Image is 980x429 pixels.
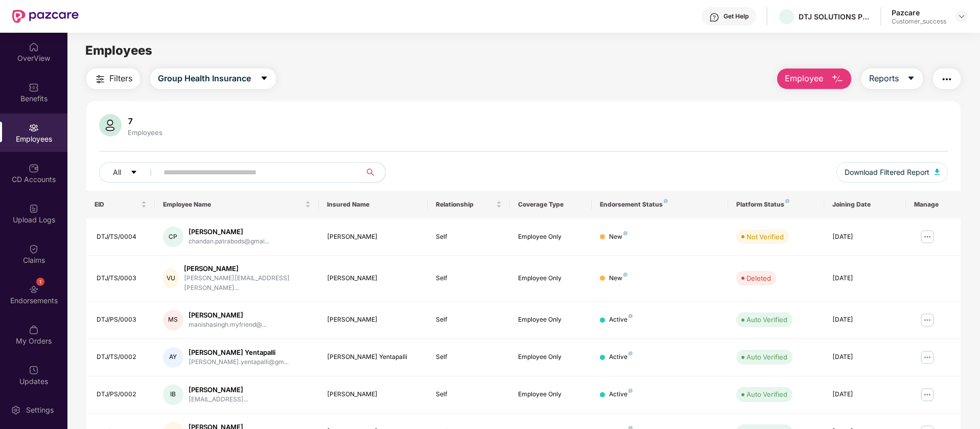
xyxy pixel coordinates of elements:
div: Self [436,390,501,399]
img: manageButton [919,387,936,403]
div: Active [609,315,633,325]
th: Employee Name [155,191,319,218]
div: [PERSON_NAME] [189,385,248,395]
img: manageButton [919,312,936,328]
span: All [113,167,121,178]
div: [PERSON_NAME] [189,310,267,320]
div: Customer_success [892,17,946,26]
div: [DATE] [832,315,898,325]
button: Download Filtered Report [836,162,948,183]
span: search [360,168,380,176]
img: manageButton [919,229,936,245]
div: Endorsement Status [600,200,720,209]
div: Self [436,274,501,283]
div: [PERSON_NAME] [327,390,420,399]
div: [EMAIL_ADDRESS]... [189,395,248,404]
img: svg+xml;base64,PHN2ZyB4bWxucz0iaHR0cDovL3d3dy53My5vcmcvMjAwMC9zdmciIHdpZHRoPSI4IiBoZWlnaHQ9IjgiIH... [623,273,627,277]
span: Employees [85,43,152,58]
div: chandan.patrabods@gmai... [189,237,269,246]
button: Employee [777,69,851,89]
div: [DATE] [832,274,898,283]
img: manageButton [919,349,936,366]
img: svg+xml;base64,PHN2ZyBpZD0iRW1wbG95ZWVzIiB4bWxucz0iaHR0cDovL3d3dy53My5vcmcvMjAwMC9zdmciIHdpZHRoPS... [29,123,39,133]
div: Auto Verified [746,389,787,399]
div: MS [163,310,183,330]
img: svg+xml;base64,PHN2ZyBpZD0iVXBkYXRlZCIgeG1sbnM9Imh0dHA6Ly93d3cudzMub3JnLzIwMDAvc3ZnIiB3aWR0aD0iMj... [29,365,39,375]
div: AY [163,347,183,368]
div: Employee Only [518,352,584,362]
div: Platform Status [736,200,815,209]
div: [PERSON_NAME] Yentapalli [327,352,420,362]
div: VU [163,268,179,288]
div: Employee Only [518,274,584,283]
div: [PERSON_NAME] Yentapalli [189,348,289,357]
div: 1 [36,278,44,286]
div: DTJ/TS/0002 [97,352,147,362]
span: Group Health Insurance [158,72,251,85]
div: DTJ/TS/0003 [97,274,147,283]
img: svg+xml;base64,PHN2ZyBpZD0iVXBsb2FkX0xvZ3MiIGRhdGEtbmFtZT0iVXBsb2FkIExvZ3MiIHhtbG5zPSJodHRwOi8vd3... [29,204,39,214]
th: EID [86,191,155,218]
div: Auto Verified [746,314,787,325]
th: Joining Date [824,191,906,218]
img: svg+xml;base64,PHN2ZyB4bWxucz0iaHR0cDovL3d3dy53My5vcmcvMjAwMC9zdmciIHhtbG5zOnhsaW5rPSJodHRwOi8vd3... [935,169,940,175]
div: Pazcare [892,8,946,17]
span: caret-down [260,74,268,83]
div: [PERSON_NAME] [184,264,310,274]
button: Reportscaret-down [861,69,923,89]
img: svg+xml;base64,PHN2ZyBpZD0iQ0RfQWNjb3VudHMiIGRhdGEtbmFtZT0iQ0QgQWNjb3VudHMiIHhtbG5zPSJodHRwOi8vd3... [29,163,39,173]
div: [PERSON_NAME][EMAIL_ADDRESS][PERSON_NAME]... [184,274,310,293]
img: svg+xml;base64,PHN2ZyBpZD0iSG9tZSIgeG1sbnM9Imh0dHA6Ly93d3cudzMub3JnLzIwMDAvc3ZnIiB3aWR0aD0iMjAiIG... [29,42,39,52]
img: svg+xml;base64,PHN2ZyBpZD0iU2V0dGluZy0yMHgyMCIgeG1sbnM9Imh0dHA6Ly93d3cudzMub3JnLzIwMDAvc3ZnIiB3aW... [11,405,21,415]
img: svg+xml;base64,PHN2ZyB4bWxucz0iaHR0cDovL3d3dy53My5vcmcvMjAwMC9zdmciIHdpZHRoPSI4IiBoZWlnaHQ9IjgiIH... [664,199,668,203]
span: EID [95,200,139,209]
img: svg+xml;base64,PHN2ZyB4bWxucz0iaHR0cDovL3d3dy53My5vcmcvMjAwMC9zdmciIHdpZHRoPSI4IiBoZWlnaHQ9IjgiIH... [628,314,633,318]
div: Self [436,232,501,242]
img: svg+xml;base64,PHN2ZyB4bWxucz0iaHR0cDovL3d3dy53My5vcmcvMjAwMC9zdmciIHdpZHRoPSI4IiBoZWlnaHQ9IjgiIH... [628,389,633,393]
span: Download Filtered Report [845,167,929,178]
th: Relationship [428,191,509,218]
img: svg+xml;base64,PHN2ZyB4bWxucz0iaHR0cDovL3d3dy53My5vcmcvMjAwMC9zdmciIHdpZHRoPSI4IiBoZWlnaHQ9IjgiIH... [623,231,627,235]
div: Settings [23,405,57,415]
span: caret-down [130,169,137,177]
div: DTJ SOLUTIONS PRIVATE LIMITED [799,12,870,21]
th: Insured Name [319,191,428,218]
div: [DATE] [832,352,898,362]
div: Self [436,315,501,325]
span: Reports [869,72,899,85]
img: svg+xml;base64,PHN2ZyBpZD0iSGVscC0zMngzMiIgeG1sbnM9Imh0dHA6Ly93d3cudzMub3JnLzIwMDAvc3ZnIiB3aWR0aD... [709,12,719,22]
div: Employee Only [518,315,584,325]
div: [PERSON_NAME] [327,274,420,283]
span: Employee [785,72,823,85]
div: Deleted [746,273,771,283]
div: manishasingh.myfriend@... [189,320,267,330]
button: Group Health Insurancecaret-down [150,69,276,89]
img: svg+xml;base64,PHN2ZyBpZD0iTXlfT3JkZXJzIiBkYXRhLW5hbWU9Ik15IE9yZGVycyIgeG1sbnM9Imh0dHA6Ly93d3cudz... [29,325,39,335]
div: New [609,232,627,242]
div: Employee Only [518,232,584,242]
img: svg+xml;base64,PHN2ZyB4bWxucz0iaHR0cDovL3d3dy53My5vcmcvMjAwMC9zdmciIHdpZHRoPSI4IiBoZWlnaHQ9IjgiIH... [628,351,633,355]
span: Filters [109,72,132,85]
th: Manage [906,191,961,218]
button: Filters [86,69,140,89]
div: DTJ/PS/0002 [97,390,147,399]
div: [PERSON_NAME].yentapalli@gm... [189,357,289,367]
div: [PERSON_NAME] [189,227,269,237]
div: New [609,274,627,283]
div: Self [436,352,501,362]
div: [PERSON_NAME] [327,315,420,325]
div: Employees [126,128,165,137]
img: svg+xml;base64,PHN2ZyBpZD0iQmVuZWZpdHMiIHhtbG5zPSJodHRwOi8vd3d3LnczLm9yZy8yMDAwL3N2ZyIgd2lkdGg9Ij... [29,82,39,93]
span: Relationship [436,200,494,209]
div: IB [163,385,183,405]
img: svg+xml;base64,PHN2ZyB4bWxucz0iaHR0cDovL3d3dy53My5vcmcvMjAwMC9zdmciIHhtbG5zOnhsaW5rPSJodHRwOi8vd3... [831,73,844,85]
img: svg+xml;base64,PHN2ZyB4bWxucz0iaHR0cDovL3d3dy53My5vcmcvMjAwMC9zdmciIHdpZHRoPSIyNCIgaGVpZ2h0PSIyNC... [94,73,106,85]
div: 7 [126,116,165,126]
img: New Pazcare Logo [12,10,79,23]
div: Active [609,352,633,362]
div: Auto Verified [746,352,787,362]
div: [PERSON_NAME] [327,232,420,242]
div: CP [163,227,183,247]
div: [DATE] [832,232,898,242]
img: svg+xml;base64,PHN2ZyBpZD0iRHJvcGRvd24tMzJ4MzIiIHhtbG5zPSJodHRwOi8vd3d3LnczLm9yZy8yMDAwL3N2ZyIgd2... [958,12,966,20]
